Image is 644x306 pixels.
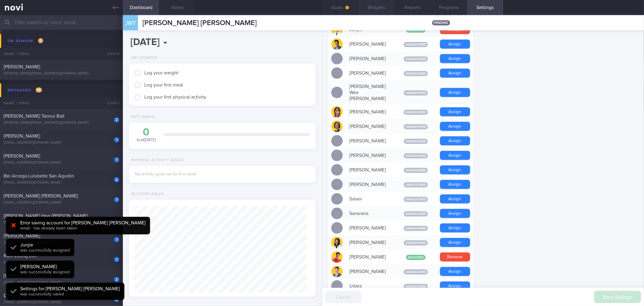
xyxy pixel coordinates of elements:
button: Assign [440,267,470,276]
span: [PERSON_NAME] [PERSON_NAME] [143,19,257,27]
div: On sensor [6,37,45,45]
div: [PERSON_NAME][EMAIL_ADDRESS][DOMAIN_NAME] [4,71,119,76]
span: pending [432,20,450,25]
div: [EMAIL_ADDRESS][DOMAIN_NAME] [4,260,119,265]
span: was successfully assigned [20,270,70,274]
div: Chats [99,48,123,60]
span: 10 [36,87,42,93]
button: Assign [440,54,470,63]
span: [PERSON_NAME] [4,233,40,238]
div: [EMAIL_ADDRESS][DOMAIN_NAME] [4,161,119,165]
button: Assign [440,238,470,247]
div: [PERSON_NAME] [346,67,395,79]
div: [PERSON_NAME] [20,264,70,270]
div: [PERSON_NAME] [346,149,395,161]
div: [PERSON_NAME][EMAIL_ADDRESS][DOMAIN_NAME] [4,121,119,125]
button: Assign [440,88,470,97]
div: 1 [114,197,119,202]
div: No activity goals set for this week [135,172,309,177]
div: Error saving account for [PERSON_NAME] [PERSON_NAME] [20,220,146,226]
div: 1 [114,157,119,162]
span: 1 [38,38,43,43]
div: [EMAIL_ADDRESS][DOMAIN_NAME] [4,220,119,225]
span: Unassigned [404,90,428,96]
span: email - has already been taken [20,226,77,230]
button: Assign [440,151,470,160]
div: JWY [121,11,139,35]
span: [PERSON_NAME] [4,273,40,278]
div: Udara [346,280,395,292]
div: [PERSON_NAME] [346,265,395,278]
div: [PERSON_NAME] Wee [PERSON_NAME] [346,80,395,105]
span: Kum Loong Loh [4,253,37,258]
button: Assign [440,282,470,291]
div: Glucose (Daily) [129,192,164,197]
span: [PERSON_NAME] [4,154,40,158]
div: [EMAIL_ADDRESS][DOMAIN_NAME] [4,141,119,145]
div: [EMAIL_ADDRESS][DOMAIN_NAME] [4,240,119,245]
button: Assign [440,107,470,116]
div: [EMAIL_ADDRESS][DOMAIN_NAME] [4,300,119,305]
div: [PERSON_NAME] [346,236,395,249]
button: Assign [440,122,470,131]
span: Unassigned [404,211,428,216]
span: Unassigned [404,284,428,289]
span: Unassigned [404,168,428,173]
div: [EMAIL_ADDRESS][DOMAIN_NAME] [4,181,119,185]
div: Messages [6,86,43,94]
span: Unassigned [404,42,428,47]
span: Unassigned [404,240,428,246]
div: Junjie [20,242,70,248]
span: Unassigned [404,110,428,115]
span: Unassigned [404,182,428,187]
div: Salam [346,193,395,205]
div: [PERSON_NAME] [346,135,395,147]
div: [EMAIL_ADDRESS][DOMAIN_NAME] [4,280,119,285]
span: Assigned [406,255,425,260]
button: Assign [440,136,470,145]
div: [PERSON_NAME] [346,106,395,118]
div: 2 [114,177,119,182]
span: [PERSON_NAME] Taonui Ball [4,114,64,119]
div: Saravana [346,207,395,220]
span: Unassigned [404,197,428,202]
span: Unassigned [404,153,428,158]
span: Unassigned [404,269,428,275]
span: Unassigned [404,57,428,62]
div: Physical Activity Goals [129,158,184,163]
div: [PERSON_NAME] [346,53,395,65]
div: [EMAIL_ADDRESS][DOMAIN_NAME] [4,200,119,205]
span: [PERSON_NAME] [4,64,40,69]
button: Assign [440,209,470,218]
span: Unassigned [404,139,428,144]
span: Bei Arcega Lulubelle San Agustin [4,174,74,178]
div: Get Started [129,56,158,60]
div: [PERSON_NAME] [346,178,395,190]
span: [PERSON_NAME] Hoe [PERSON_NAME] [4,213,88,218]
span: Diego [4,293,16,298]
div: kcal [DATE] [135,127,158,143]
div: 0 [135,127,158,138]
span: was successfully saved [20,292,64,296]
button: Assign [440,223,470,233]
div: [PERSON_NAME] [346,120,395,132]
span: Unassigned [404,71,428,76]
div: Diet (Daily) [129,115,155,119]
span: [PERSON_NAME] [4,134,40,138]
span: Unassigned [404,124,428,129]
button: Remove [440,252,470,262]
button: Assign [440,194,470,203]
span: [PERSON_NAME] [PERSON_NAME] [4,194,78,198]
span: was successfully assigned [20,248,70,252]
div: [PERSON_NAME] [346,222,395,234]
button: Assign [440,165,470,174]
button: Assign [440,40,470,49]
button: Assign [440,69,470,78]
div: [PERSON_NAME] [346,251,395,263]
span: Unassigned [404,226,428,231]
div: Chats [99,97,123,109]
div: 1 [114,137,119,142]
div: [PERSON_NAME] [346,164,395,176]
div: Settings for [PERSON_NAME] [PERSON_NAME] [20,286,120,292]
div: 2 [114,117,119,122]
